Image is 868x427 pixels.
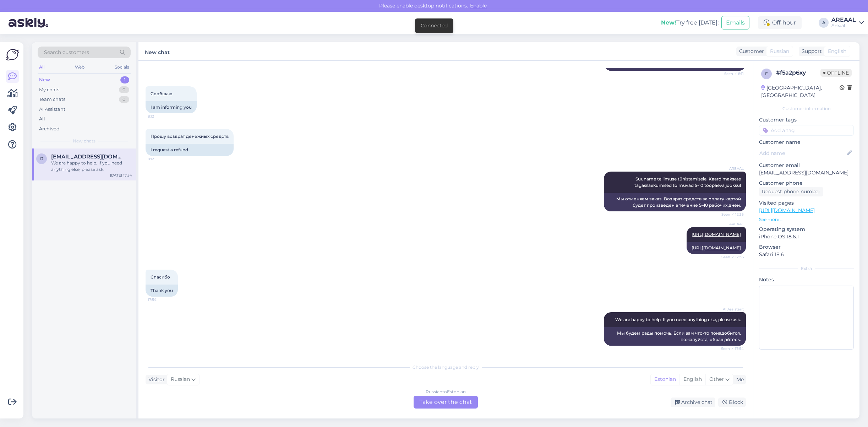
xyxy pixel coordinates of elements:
p: Customer phone [759,179,854,187]
div: Мы отменяем заказ. Возврат средств за оплату картой будет произведен в течение 5–10 рабочих дней. [604,193,746,211]
div: Me [733,376,744,383]
div: Thank you [146,285,178,297]
p: Operating system [759,226,854,233]
p: Customer name [759,139,854,146]
label: New chat [145,47,170,56]
span: AREAAL [717,221,744,227]
div: # f5a2p6xy [776,69,820,77]
span: Offline [820,69,852,77]
button: Emails [721,16,749,29]
a: [URL][DOMAIN_NAME] [692,232,741,237]
div: Customer information [759,106,854,112]
div: AREAAL [831,17,856,23]
span: Suuname tellimuse tühistamisele. Kaardimaksete tagasilaekumised toimuvad 5-10 tööpäeva jooksul [634,176,742,188]
p: iPhone OS 18.6.1 [759,233,854,240]
div: [DATE] 17:54 [110,173,132,178]
div: Team chats [39,96,65,103]
div: New [39,76,50,83]
span: We are happy to help. If you need anything else, please ask. [615,317,741,322]
span: 8:12 [148,114,174,119]
span: AREAAL [717,166,744,171]
a: [URL][DOMAIN_NAME] [692,245,741,250]
img: Askly Logo [6,48,19,61]
div: Support [799,48,822,55]
a: [URL][DOMAIN_NAME] [759,207,815,213]
div: AI Assistant [39,106,65,113]
div: Request phone number [759,187,823,196]
div: I am informing you [146,101,197,113]
div: Socials [113,63,131,72]
div: Try free [DATE]: [661,18,719,27]
span: Other [709,376,724,382]
div: All [39,115,45,123]
span: New chats [73,138,95,144]
p: Customer tags [759,116,854,124]
span: f [765,71,768,76]
div: 1 [120,76,129,83]
div: All [38,63,46,72]
div: Block [718,398,746,407]
div: [GEOGRAPHIC_DATA], [GEOGRAPHIC_DATA] [761,84,840,99]
div: Off-hour [758,16,802,29]
p: Browser [759,243,854,251]
div: A [819,18,829,28]
div: Web [73,63,86,72]
span: 8:12 [148,156,174,162]
p: Safari 18.6 [759,251,854,258]
div: We are happy to help. If you need anything else, please ask. [51,160,132,173]
span: Сообщаю [151,91,173,96]
span: Спасибо [151,274,170,280]
span: Russian [770,48,789,55]
div: Connected [421,22,448,29]
div: Areaal [831,23,856,28]
div: I request a refund [146,144,234,156]
b: New! [661,19,676,26]
span: ratkelite@gmail.com [51,153,125,160]
div: Archive chat [671,398,715,407]
span: Seen ✓ 12:35 [717,212,744,217]
span: Search customers [44,49,89,56]
input: Add name [759,149,846,157]
input: Add a tag [759,125,854,136]
span: Seen ✓ 8:11 [717,71,744,76]
div: 0 [119,96,129,103]
span: Seen ✓ 17:54 [717,346,744,351]
div: Мы будем рады помочь. Если вам что-то понадобится, пожалуйста, обращайтесь. [604,327,746,346]
div: 0 [119,86,129,93]
div: Archived [39,125,60,133]
div: Choose the language and reply [146,364,746,371]
p: Visited pages [759,199,854,207]
div: Estonian [651,374,679,385]
p: See more ... [759,216,854,223]
span: Russian [171,375,190,383]
span: 17:54 [148,297,174,302]
div: Extra [759,265,854,272]
span: Прошу возврат денежных средств [151,134,229,139]
span: r [40,156,43,161]
div: Customer [736,48,764,55]
div: Take over the chat [414,396,478,409]
p: Customer email [759,162,854,169]
span: English [828,48,846,55]
div: My chats [39,86,59,93]
div: Visitor [146,376,165,383]
p: [EMAIL_ADDRESS][DOMAIN_NAME] [759,169,854,177]
span: AI Assistant [717,307,744,312]
a: AREAALAreaal [831,17,864,28]
div: English [679,374,705,385]
p: Notes [759,276,854,283]
div: Russian to Estonian [426,389,466,395]
span: Enable [468,2,489,9]
span: Seen ✓ 12:36 [717,254,744,260]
